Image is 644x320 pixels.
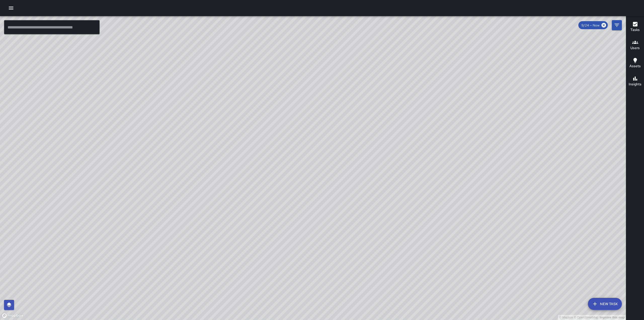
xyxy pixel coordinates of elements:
[630,27,640,33] h6: Tasks
[578,21,608,29] div: 9/24 — Now
[588,298,622,310] button: New Task
[626,73,644,91] button: Insights
[626,18,644,36] button: Tasks
[578,23,602,27] span: 9/24 — Now
[629,82,641,87] h6: Insights
[626,36,644,54] button: Users
[612,20,622,30] button: Filters
[626,54,644,73] button: Assets
[629,63,641,69] h6: Assets
[630,45,640,51] h6: Users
